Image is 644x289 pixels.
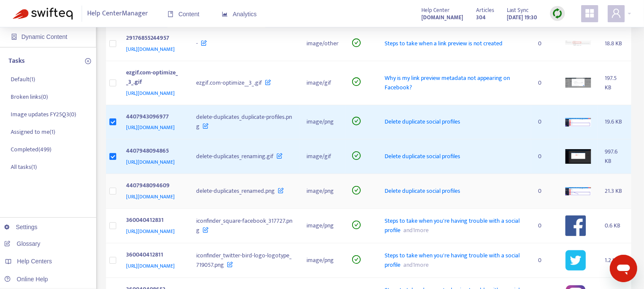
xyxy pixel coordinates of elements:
span: user [611,8,621,18]
td: image/png [300,105,345,140]
p: Tasks [9,56,25,66]
td: image/gif [300,61,345,105]
span: check-circle [352,221,361,229]
span: Delete duplicate social profiles [385,117,460,127]
span: check-circle [352,186,361,195]
span: check-circle [352,77,361,86]
span: Help Center [421,6,450,15]
span: Articles [476,6,494,15]
p: All tasks ( 1 ) [11,162,37,171]
div: 0 [538,117,552,127]
span: [URL][DOMAIN_NAME] [126,262,175,270]
img: media-preview [565,41,591,47]
span: Content [168,11,200,18]
div: 360040412831 [126,215,179,227]
span: delete-duplicates_renamed.png [196,186,275,196]
div: 0 [538,256,552,265]
img: Swifteq [13,8,73,20]
span: area-chart [222,11,228,17]
div: 0 [538,152,552,161]
span: [URL][DOMAIN_NAME] [126,45,175,53]
td: image/png [300,209,345,243]
div: 0 [538,78,552,88]
span: Dynamic Content [21,33,67,40]
span: Help Center Manager [88,6,148,22]
p: Completed ( 499 ) [11,145,51,154]
span: container [11,34,17,40]
span: [URL][DOMAIN_NAME] [126,192,175,201]
td: image/png [300,243,345,278]
span: Last Sync [507,6,529,15]
div: 1.2 KB [605,256,624,265]
span: delete-duplicates_renaming.gif [196,151,273,161]
a: Glossary [4,240,40,247]
iframe: Button to launch messaging window [610,255,637,282]
span: Delete duplicate social profiles [385,151,460,161]
a: [DOMAIN_NAME] [421,12,463,22]
span: Steps to take when you're having trouble with a social profile [385,251,520,270]
span: appstore [585,8,595,18]
span: and 1 more [400,260,429,270]
span: Steps to take when you're having trouble with a social profile [385,216,520,235]
span: iconfinder_square-facebook_317727.png [196,216,292,235]
div: 19.6 KB [605,117,624,127]
div: 21.3 KB [605,186,624,196]
div: 18.8 KB [605,39,624,48]
span: Why is my link preview metadata not appearing on Facebook? [385,73,510,92]
span: Steps to take when a link preview is not created [385,38,503,48]
p: Assigned to me ( 1 ) [11,127,55,136]
img: media-preview [565,187,591,196]
td: image/other [300,27,345,61]
span: check-circle [352,255,361,264]
a: Settings [4,224,38,230]
img: media-preview [565,250,586,271]
p: Default ( 1 ) [11,75,35,84]
span: - [196,38,198,48]
img: media-preview [565,78,591,88]
strong: [DATE] 19:30 [507,13,537,22]
span: check-circle [352,117,361,125]
p: Broken links ( 0 ) [11,92,48,101]
div: 4407943096977 [126,112,179,123]
span: delete-duplicates_duplicate-profiles.png [196,112,292,131]
img: media-preview [565,149,591,164]
span: [URL][DOMAIN_NAME] [126,227,175,236]
div: 0 [538,39,552,48]
img: media-preview [565,215,586,236]
div: 197.5 KB [605,74,624,92]
span: Delete duplicate social profiles [385,186,460,196]
div: 360040412811 [126,250,179,261]
a: Online Help [4,276,48,283]
div: 29176855244957 [126,33,179,44]
div: 4407948094865 [126,146,179,157]
td: image/png [300,174,345,209]
td: image/gif [300,139,345,174]
span: check-circle [352,38,361,47]
span: iconfinder_twitter-bird-logo-logotype_719057.png [196,251,291,270]
span: Help Centers [17,258,52,265]
span: [URL][DOMAIN_NAME] [126,89,175,97]
span: [URL][DOMAIN_NAME] [126,123,175,132]
strong: 304 [476,13,485,22]
span: book [168,11,173,17]
p: Image updates FY25Q3 ( 0 ) [11,110,76,119]
div: 4407948094609 [126,181,179,192]
span: plus-circle [85,58,91,64]
span: check-circle [352,151,361,160]
div: 0.6 KB [605,221,624,230]
div: ezgif.com-optimize__3_.gif [126,68,179,88]
img: sync.dc5367851b00ba804db3.png [552,8,563,19]
div: 0 [538,221,552,230]
img: media-preview [565,118,591,127]
span: and 1 more [400,225,429,235]
span: [URL][DOMAIN_NAME] [126,158,175,166]
div: 997.6 KB [605,147,624,166]
span: ezgif.com-optimize__3_.gif [196,78,262,88]
span: Analytics [222,11,257,18]
div: 0 [538,186,552,196]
